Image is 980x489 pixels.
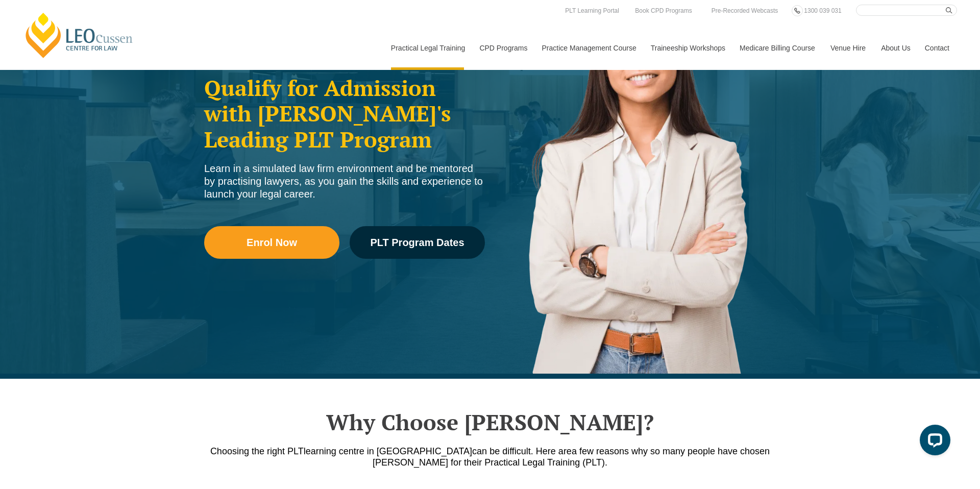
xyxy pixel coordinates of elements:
[383,26,472,70] a: Practical Legal Training
[562,5,622,16] a: PLT Learning Portal
[912,421,954,463] iframe: LiveChat chat widget
[247,237,297,248] span: Enrol Now
[199,409,781,435] h2: Why Choose [PERSON_NAME]?
[643,26,732,70] a: Traineeship Workshops
[709,5,781,16] a: Pre-Recorded Webcasts
[204,226,339,259] a: Enrol Now
[350,226,485,259] a: PLT Program Dates
[534,26,643,70] a: Practice Management Course
[801,5,844,16] a: 1300 039 031
[804,7,841,14] span: 1300 039 031
[873,26,917,70] a: About Us
[472,26,534,70] a: CPD Programs
[304,446,472,456] span: learning centre in [GEOGRAPHIC_DATA]
[199,446,781,468] p: a few reasons why so many people have chosen [PERSON_NAME] for their Practical Legal Training (PLT).
[210,446,304,456] span: Choosing the right PLT
[632,5,694,16] a: Book CPD Programs
[204,75,485,152] h2: Qualify for Admission with [PERSON_NAME]'s Leading PLT Program
[370,237,464,248] span: PLT Program Dates
[732,26,823,70] a: Medicare Billing Course
[23,11,136,59] a: [PERSON_NAME] Centre for Law
[917,26,957,70] a: Contact
[472,446,572,456] span: can be difficult. Here are
[823,26,873,70] a: Venue Hire
[204,162,485,201] div: Learn in a simulated law firm environment and be mentored by practising lawyers, as you gain the ...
